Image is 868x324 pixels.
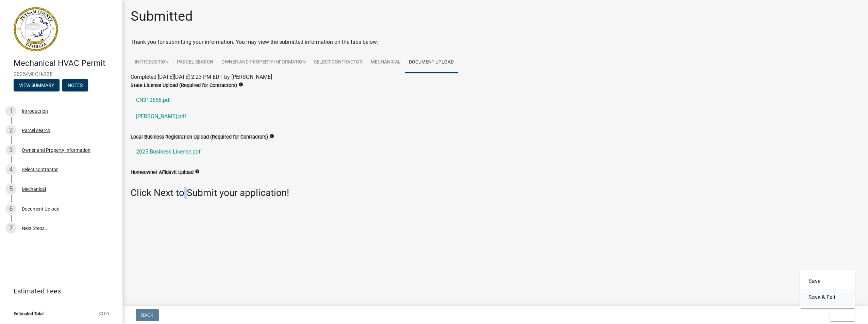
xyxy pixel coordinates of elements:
div: 1 [5,106,16,116]
span: Exit [835,312,845,318]
div: Document Upload [22,206,60,211]
a: Select contractor [310,52,367,73]
button: Save & Exit [800,289,855,306]
a: Estimated Fees [5,284,112,298]
i: info [269,134,274,139]
button: Save [800,273,855,289]
h3: Click Next to Submit your application! [131,187,860,199]
div: Thank you for submitting your information. You may view the submitted information on the tabs below. [131,38,860,46]
h1: Submitted [131,8,193,24]
label: State License Upload (Required for Contractors) [131,83,237,88]
div: Select contractor [22,167,58,172]
div: Introduction [22,109,48,113]
div: 3 [5,145,16,156]
a: CN210656.pdf [131,92,860,108]
div: 2 [5,125,16,136]
a: Introduction [131,52,173,73]
div: 6 [5,203,16,214]
div: Exit [800,270,855,308]
span: $0.00 [98,311,109,316]
label: Local Business Registration Upload (Required for Contractors) [131,135,268,140]
div: Parcel search [22,128,50,133]
span: Estimated Total [14,311,44,316]
a: Parcel search [173,52,217,73]
a: Document Upload [405,52,458,73]
div: 5 [5,184,16,195]
a: Mechanical [367,52,405,73]
button: Exit [830,309,855,321]
span: 2025-MECH-238 [14,71,109,77]
label: Homeowner Affidavit Upload [131,170,194,175]
button: Back [136,309,159,321]
div: Owner and Property Information [22,148,90,152]
a: 2025 Business License.pdf [131,144,860,160]
span: Back [141,312,153,318]
wm-modal-confirm: Summary [14,83,60,88]
div: Mechanical [22,187,46,192]
img: Putnam County, Georgia [14,7,58,51]
button: View Summary [14,79,60,91]
button: Notes [62,79,88,91]
wm-modal-confirm: Notes [62,83,88,88]
div: 4 [5,164,16,175]
i: info [195,169,200,174]
a: [PERSON_NAME].pdf [131,108,860,125]
i: info [238,82,243,87]
a: Owner and Property Information [217,52,310,73]
span: Completed [DATE][DATE] 2:23 PM EDT by [PERSON_NAME] [131,74,272,80]
h4: Mechanical HVAC Permit [14,58,117,68]
div: 7 [5,223,16,234]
